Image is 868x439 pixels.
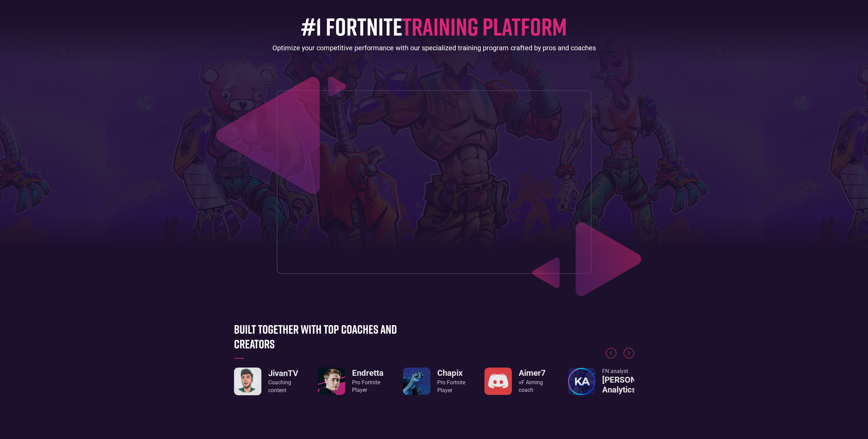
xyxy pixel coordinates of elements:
[402,11,567,41] span: TRAINING PLATFORM
[318,368,384,395] div: 1 / 8
[301,13,567,40] h1: #1 FORTNITE
[519,368,551,378] h3: Aimer7
[234,368,300,395] a: JivanTVCoaching content
[602,375,666,395] h3: [PERSON_NAME] Analytics
[484,368,551,395] div: 3 / 8
[268,379,300,394] div: Coaching content
[519,379,551,394] div: vF Aiming coach
[568,368,634,396] div: 4 / 8
[234,368,300,395] div: 8 / 8
[437,379,465,394] div: Pro Fortnite Player
[352,379,384,394] div: Pro Fortnite Player
[283,96,586,268] iframe: Increase your placement in 14 days (Novos.gg)
[352,368,384,378] h3: Endretta
[568,368,634,396] a: FN analyst[PERSON_NAME] Analytics
[623,348,634,359] div: Next slide
[268,369,300,378] h3: JivanTV
[272,43,596,53] div: Optimize your competitive performance with our specialized training program crafted by pros and c...
[484,368,551,395] a: Aimer7vF Aiming coach
[401,368,467,395] div: 2 / 8
[602,368,666,375] div: FN analyst
[606,348,617,365] div: Previous slide
[623,348,634,365] div: Next slide
[318,368,384,395] a: EndrettaPro FortnitePlayer
[403,368,465,395] a: ChapixPro FortnitePlayer
[437,368,465,378] h3: Chapix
